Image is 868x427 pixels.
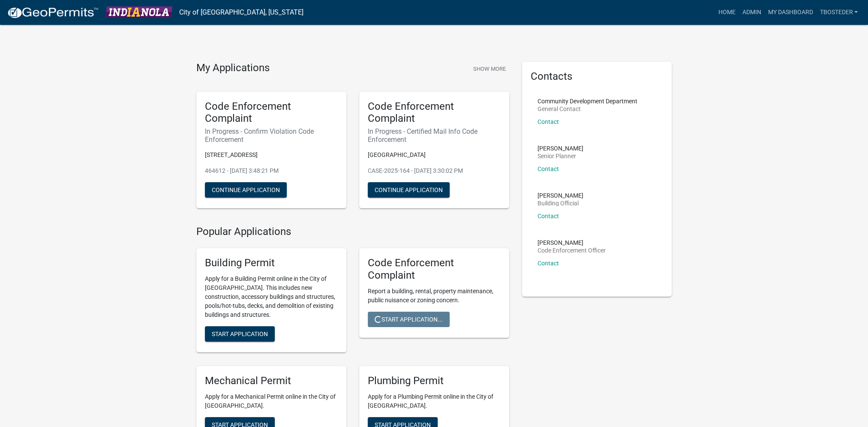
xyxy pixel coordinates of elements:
[538,213,559,220] a: Contact
[538,200,583,206] p: Building Official
[368,375,501,387] h5: Plumbing Permit
[205,100,338,125] h5: Code Enforcement Complaint
[531,70,664,83] h5: Contacts
[715,4,739,21] a: Home
[470,62,509,76] button: Show More
[205,392,338,410] p: Apply for a Mechanical Permit online in the City of [GEOGRAPHIC_DATA].
[368,182,450,198] button: Continue Application
[739,4,764,21] a: Admin
[538,118,559,125] a: Contact
[368,312,450,327] button: Start Application...
[212,331,268,337] span: Start Application
[368,127,501,144] h6: In Progress - Certified Mail Info Code Enforcement
[368,166,501,175] p: CASE-2025-164 - [DATE] 3:30:02 PM
[368,150,501,159] p: [GEOGRAPHIC_DATA]
[538,240,606,246] p: [PERSON_NAME]
[196,226,509,238] h4: Popular Applications
[205,166,338,175] p: 464612 - [DATE] 3:48:21 PM
[538,192,583,198] p: [PERSON_NAME]
[538,106,637,112] p: General Contact
[205,150,338,159] p: [STREET_ADDRESS]
[205,257,338,269] h5: Building Permit
[105,6,172,18] img: City of Indianola, Iowa
[368,100,501,125] h5: Code Enforcement Complaint
[368,287,501,305] p: Report a building, rental, property maintenance, public nuisance or zoning concern.
[205,326,275,342] button: Start Application
[179,5,303,20] a: City of [GEOGRAPHIC_DATA], [US_STATE]
[538,98,637,104] p: Community Development Department
[205,375,338,387] h5: Mechanical Permit
[375,316,443,322] span: Start Application...
[538,260,559,267] a: Contact
[205,274,338,319] p: Apply for a Building Permit online in the City of [GEOGRAPHIC_DATA]. This includes new constructi...
[816,4,861,21] a: tbosteder
[538,165,559,172] a: Contact
[368,257,501,282] h5: Code Enforcement Complaint
[764,4,816,21] a: My Dashboard
[538,247,606,253] p: Code Enforcement Officer
[538,153,583,159] p: Senior Planner
[205,127,338,144] h6: In Progress - Confirm Violation Code Enforcement
[538,145,583,151] p: [PERSON_NAME]
[368,392,501,410] p: Apply for a Plumbing Permit online in the City of [GEOGRAPHIC_DATA].
[196,62,270,75] h4: My Applications
[205,182,287,198] button: Continue Application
